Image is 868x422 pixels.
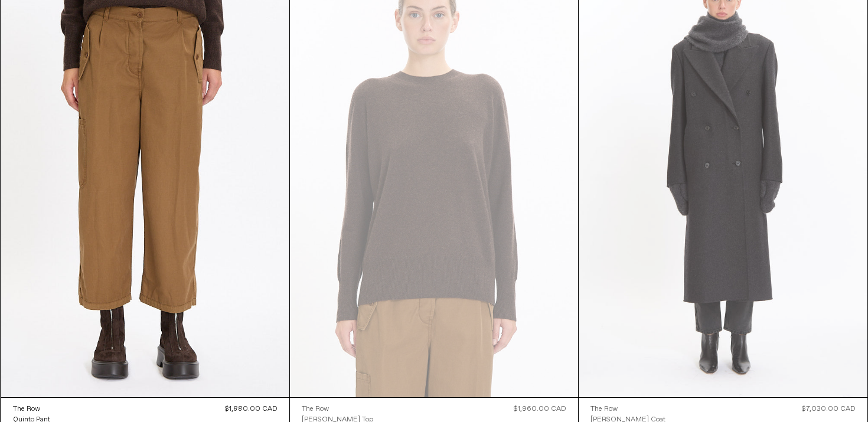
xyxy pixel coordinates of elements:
[13,404,40,414] div: The Row
[590,404,665,414] a: The Row
[225,404,278,414] div: $1,880.00 CAD
[13,404,50,414] a: The Row
[514,404,566,414] div: $1,960.00 CAD
[302,404,373,414] a: The Row
[590,404,618,414] div: The Row
[802,404,856,414] div: $7,030.00 CAD
[302,404,329,414] div: The Row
